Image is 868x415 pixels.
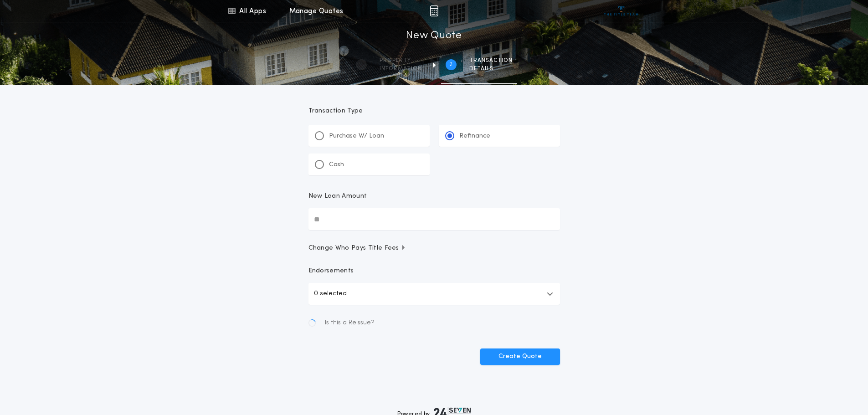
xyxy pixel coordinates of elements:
span: Property [380,57,422,64]
p: Transaction Type [308,107,560,116]
span: Transaction [469,57,513,64]
span: information [380,65,422,72]
h2: 2 [449,61,452,68]
span: Change Who Pays Title Fees [308,244,406,253]
img: vs-icon [604,6,638,15]
span: details [469,65,513,72]
input: New Loan Amount [308,208,560,230]
button: Create Quote [480,348,560,365]
img: img [430,5,438,16]
p: Endorsements [308,266,560,276]
span: Is this a Reissue? [325,318,375,328]
p: 0 selected [314,288,347,299]
p: Refinance [459,132,490,141]
button: Change Who Pays Title Fees [308,244,560,253]
p: Purchase W/ Loan [329,132,384,141]
h1: New Quote [406,29,462,43]
p: New Loan Amount [308,192,367,201]
p: Cash [329,160,344,169]
button: 0 selected [308,283,560,305]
